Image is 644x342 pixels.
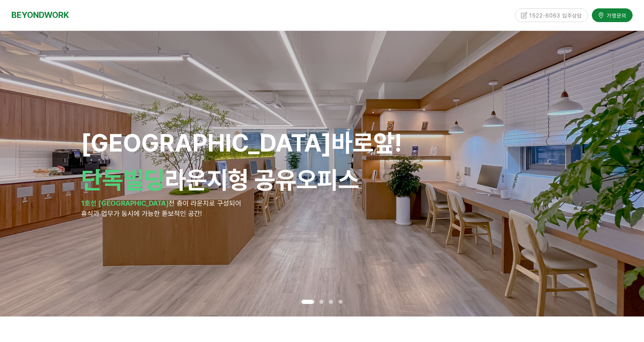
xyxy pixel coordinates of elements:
span: 바로앞! [332,128,402,157]
span: 전 층이 라운지로 구성되어 [169,199,241,207]
span: [GEOGRAPHIC_DATA] [81,128,402,157]
span: 휴식과 업무가 동시에 가능한 돋보적인 공간! [81,209,202,217]
a: BEYONDWORK [11,8,69,22]
a: 가맹문의 [592,8,633,22]
span: 가맹문의 [604,11,626,19]
span: 단독빌딩 [81,165,165,194]
strong: 1호선 [GEOGRAPHIC_DATA] [81,199,169,207]
span: 라운지형 공유오피스 [81,165,359,194]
